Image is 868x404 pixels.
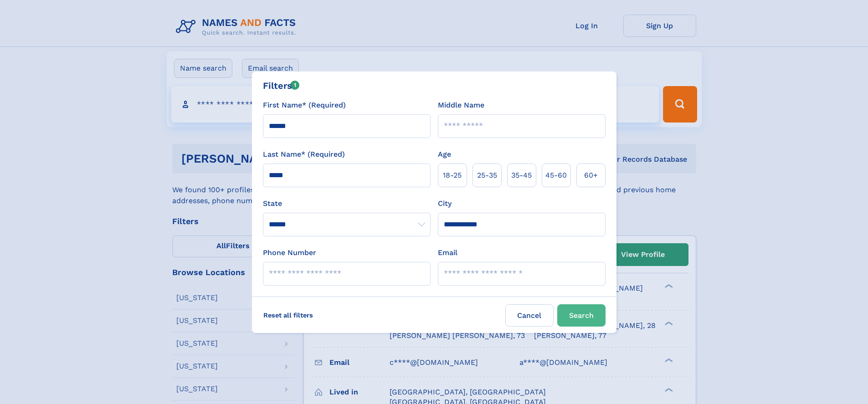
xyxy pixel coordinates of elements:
label: Middle Name [438,100,484,111]
label: Phone Number [263,247,316,258]
span: 18‑25 [443,170,462,181]
label: City [438,198,452,209]
span: 45‑60 [545,170,567,181]
div: Filters [263,79,300,92]
span: 60+ [584,170,598,181]
label: State [263,198,431,209]
span: 35‑45 [511,170,532,181]
label: First Name* (Required) [263,100,346,111]
label: Reset all filters [257,304,319,326]
button: Search [557,304,606,327]
label: Cancel [505,304,554,327]
label: Email [438,247,457,258]
span: 25‑35 [477,170,497,181]
label: Last Name* (Required) [263,149,345,160]
label: Age [438,149,451,160]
